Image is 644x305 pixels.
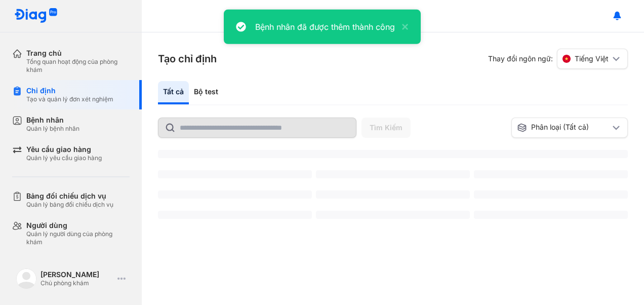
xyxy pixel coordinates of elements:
[316,170,470,178] span: ‌
[16,269,36,289] img: logo
[158,190,312,199] span: ‌
[26,116,79,125] div: Bệnh nhân
[158,170,312,178] span: ‌
[158,81,189,104] div: Tất cả
[26,58,130,74] div: Tổng quan hoạt động của phòng khám
[26,145,102,154] div: Yêu cầu giao hàng
[316,211,470,219] span: ‌
[361,118,411,138] button: Tìm Kiếm
[474,170,628,178] span: ‌
[474,211,628,219] span: ‌
[158,211,312,219] span: ‌
[26,86,113,95] div: Chỉ định
[41,279,113,287] div: Chủ phòng khám
[26,49,130,58] div: Trang chủ
[189,81,223,104] div: Bộ test
[26,125,79,133] div: Quản lý bệnh nhân
[26,154,102,162] div: Quản lý yêu cầu giao hàng
[158,52,217,66] h3: Tạo chỉ định
[316,190,470,199] span: ‌
[41,270,113,279] div: [PERSON_NAME]
[158,150,628,158] span: ‌
[26,192,113,201] div: Bảng đối chiếu dịch vụ
[14,8,58,24] img: logo
[474,190,628,199] span: ‌
[26,201,113,209] div: Quản lý bảng đối chiếu dịch vụ
[26,221,130,230] div: Người dùng
[26,95,113,103] div: Tạo và quản lý đơn xét nghiệm
[26,230,130,246] div: Quản lý người dùng của phòng khám
[488,49,628,69] div: Thay đổi ngôn ngữ:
